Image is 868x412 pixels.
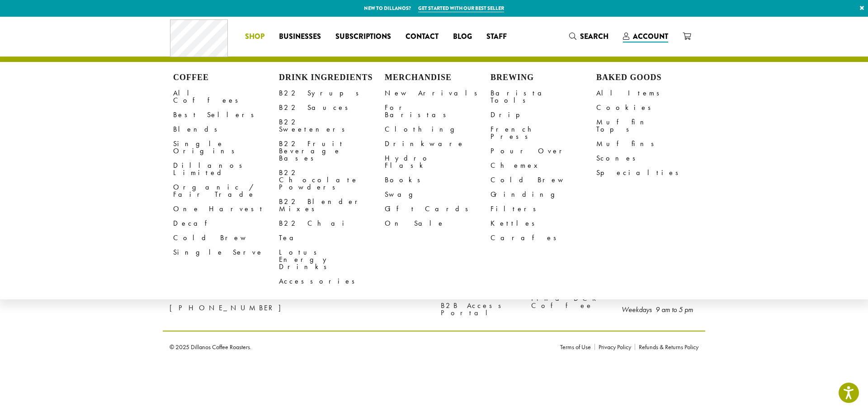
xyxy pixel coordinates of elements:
[173,231,279,245] a: Cold Brew
[279,31,321,43] span: Businesses
[385,187,491,202] a: Swag
[279,137,385,166] a: B22 Fruit Beverage Bases
[596,151,702,166] a: Scones
[385,216,491,231] a: On Sale
[173,73,279,83] h4: Coffee
[173,158,279,180] a: Dillanos Limited
[173,180,279,202] a: Organic / Fair Trade
[491,202,596,216] a: Filters
[491,122,596,144] a: French Press
[441,300,518,319] a: B2B Access Portal
[279,115,385,137] a: B22 Sweeteners
[173,216,279,231] a: Decaf
[560,344,594,350] a: Terms of Use
[279,274,385,289] a: Accessories
[596,73,702,83] h4: Baked Goods
[385,73,491,83] h4: Merchandise
[622,305,693,314] em: Weekdays 9 am to 5 pm
[491,86,596,108] a: Barista Tools
[596,137,702,151] a: Muffins
[491,73,596,83] h4: Brewing
[385,137,491,151] a: Drinkware
[491,158,596,173] a: Chemex
[635,344,698,350] a: Refunds & Returns Policy
[385,151,491,173] a: Hydro Flask
[173,108,279,122] a: Best Sellers
[633,31,668,42] span: Account
[594,344,635,350] a: Privacy Policy
[491,216,596,231] a: Kettles
[173,122,279,137] a: Blends
[491,231,596,245] a: Carafes
[562,29,616,44] a: Search
[335,31,391,43] span: Subscriptions
[173,202,279,216] a: One Harvest
[173,245,279,260] a: Single Serve
[453,31,472,43] span: Blog
[491,144,596,158] a: Pour Over
[173,137,279,158] a: Single Origins
[596,166,702,180] a: Specialties
[479,29,514,44] a: Staff
[385,122,491,137] a: Clothing
[406,31,439,43] span: Contact
[418,5,504,12] a: Get started with our best seller
[491,187,596,202] a: Grinding
[486,31,507,43] span: Staff
[279,86,385,100] a: B22 Syrups
[279,166,385,194] a: B22 Chocolate Powders
[596,100,702,115] a: Cookies
[491,173,596,187] a: Cold Brew
[385,202,491,216] a: Gift Cards
[238,29,272,44] a: Shop
[279,194,385,216] a: B22 Blender Mixes
[385,86,491,100] a: New Arrivals
[385,100,491,122] a: For Baristas
[173,86,279,108] a: All Coffees
[170,344,547,350] p: © 2025 Dillanos Coffee Roasters.
[531,293,608,312] a: Find DCR Coffee
[279,216,385,231] a: B22 Chai
[596,115,702,137] a: Muffin Tops
[245,31,264,43] span: Shop
[385,173,491,187] a: Books
[580,31,609,42] span: Search
[279,100,385,115] a: B22 Sauces
[491,108,596,122] a: Drip
[279,231,385,245] a: Tea
[279,245,385,274] a: Lotus Energy Drinks
[596,86,702,100] a: All Items
[279,73,385,83] h4: Drink Ingredients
